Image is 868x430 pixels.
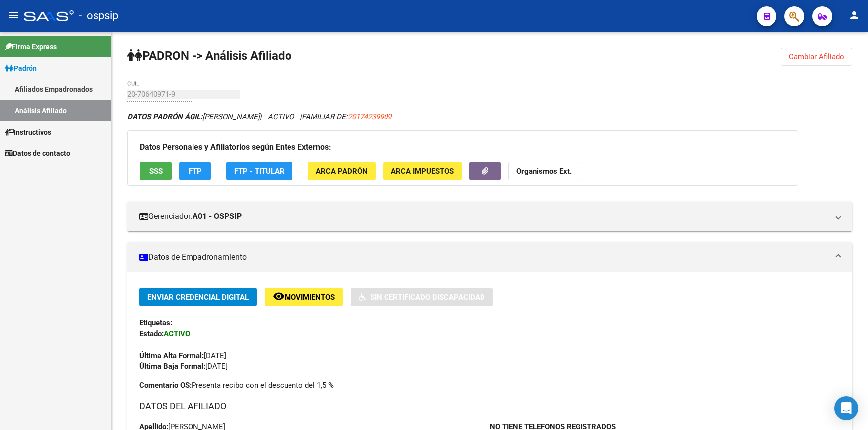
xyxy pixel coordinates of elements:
strong: Última Baja Formal: [139,362,205,371]
strong: PADRON -> Análisis Afiliado [127,49,292,63]
span: FTP [189,167,202,176]
span: FTP - Titular [234,167,285,176]
span: [DATE] [139,362,228,371]
span: Movimientos [285,293,335,302]
span: Padrón [5,63,37,73]
h3: Datos Personales y Afiliatorios según Entes Externos: [140,141,786,154]
mat-icon: menu [8,9,20,21]
span: Cambiar Afiliado [789,52,844,61]
mat-panel-title: Datos de Empadronamiento [139,252,828,263]
span: [PERSON_NAME] [127,112,260,121]
button: Cambiar Afiliado [781,48,852,66]
mat-icon: person [848,9,860,21]
span: 20174239909 [348,112,391,121]
span: Instructivos [5,127,51,138]
span: FAMILIAR DE: [302,112,391,121]
button: Sin Certificado Discapacidad [351,288,493,306]
mat-expansion-panel-header: Gerenciador:A01 - OSPSIP [127,202,852,231]
button: Movimientos [265,288,343,306]
div: Open Intercom Messenger [834,396,858,420]
span: ARCA Impuestos [391,167,454,176]
span: Enviar Credencial Digital [147,293,249,302]
i: | ACTIVO | [127,112,391,121]
mat-icon: remove_red_eye [273,290,285,302]
button: FTP - Titular [226,162,292,180]
strong: Última Alta Formal: [139,351,204,360]
strong: DATOS PADRÓN ÁGIL: [127,112,202,121]
button: FTP [179,162,211,180]
span: [DATE] [139,351,226,360]
strong: Estado: [139,329,164,338]
span: Firma Express [5,41,57,52]
strong: A01 - OSPSIP [193,211,242,222]
span: ARCA Padrón [316,167,368,176]
button: ARCA Impuestos [383,162,462,180]
h3: DATOS DEL AFILIADO [139,399,840,413]
span: Datos de contacto [5,148,70,159]
span: - ospsip [79,5,118,27]
button: SSS [140,162,172,180]
strong: Comentario OS: [139,381,192,390]
button: ARCA Padrón [308,162,376,180]
span: Sin Certificado Discapacidad [370,293,485,302]
button: Enviar Credencial Digital [139,288,257,306]
strong: Organismos Ext. [516,167,572,176]
mat-expansion-panel-header: Datos de Empadronamiento [127,242,852,272]
mat-panel-title: Gerenciador: [139,211,828,222]
span: SSS [149,167,163,176]
strong: Etiquetas: [139,318,172,327]
span: Presenta recibo con el descuento del 1,5 % [139,380,334,391]
button: Organismos Ext. [508,162,579,180]
strong: ACTIVO [164,329,190,338]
